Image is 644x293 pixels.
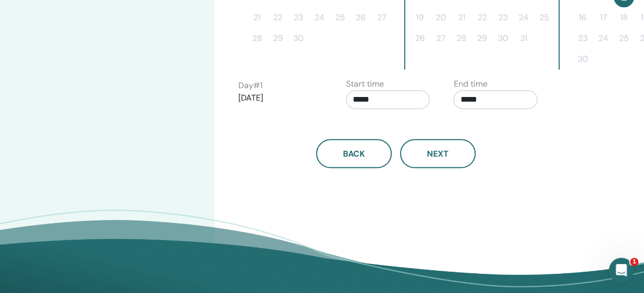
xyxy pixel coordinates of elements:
button: 20 [430,7,451,28]
button: 30 [572,49,593,69]
button: 28 [451,28,471,49]
span: Next [427,148,449,159]
button: 22 [267,7,288,28]
label: Day # 1 [238,79,263,92]
button: 19 [409,7,430,28]
button: 21 [451,7,471,28]
button: 24 [593,28,613,49]
button: 23 [572,28,593,49]
button: 21 [247,7,267,28]
label: End time [453,78,487,90]
button: 18 [613,7,634,28]
button: 23 [288,7,309,28]
button: Next [400,139,476,168]
button: 26 [409,28,430,49]
button: 26 [350,7,371,28]
button: 16 [572,7,593,28]
button: 27 [371,7,392,28]
p: [DATE] [238,92,322,104]
button: 25 [330,7,350,28]
label: Start time [346,78,384,90]
button: 29 [267,28,288,49]
button: Back [316,139,392,168]
button: 31 [513,28,534,49]
button: 29 [471,28,492,49]
span: Back [343,148,365,159]
button: 30 [288,28,309,49]
button: 30 [492,28,513,49]
button: 17 [593,7,613,28]
button: 25 [613,28,634,49]
button: 24 [513,7,534,28]
button: 24 [309,7,330,28]
iframe: Intercom live chat [609,258,634,283]
button: 23 [492,7,513,28]
button: 27 [430,28,451,49]
button: 22 [471,7,492,28]
button: 25 [534,7,554,28]
span: 1 [630,258,638,266]
button: 28 [247,28,267,49]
